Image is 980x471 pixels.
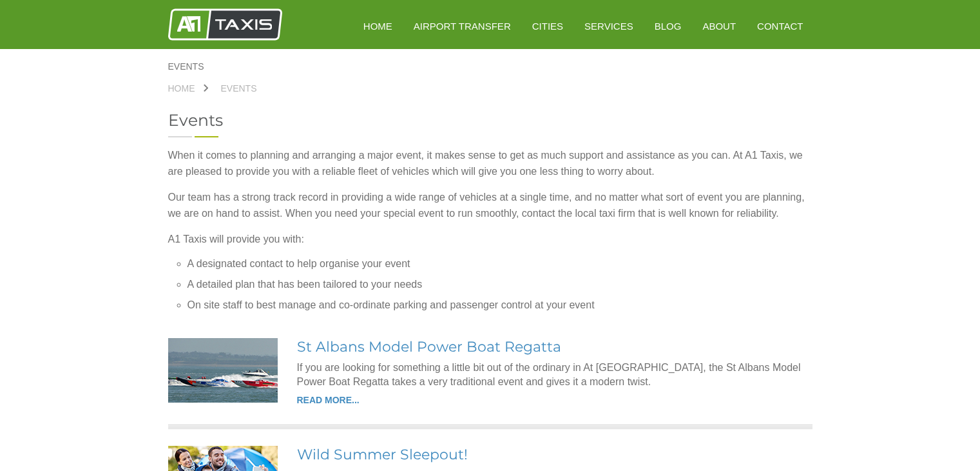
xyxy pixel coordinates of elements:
a: Wild Summer Sleepout! [297,446,468,463]
li: A detailed plan that has been tailored to your needs [187,277,812,292]
a: HOME [354,10,401,42]
p: If you are looking for something a little bit out of the ordinary in At [GEOGRAPHIC_DATA], the St... [297,361,812,389]
p: Our team has a strong track record in providing a wide range of vehicles at a single time, and no... [168,189,812,221]
a: Events [168,62,217,71]
a: READ MORE... [297,395,360,405]
li: On site staff to best manage and co-ordinate parking and passenger control at your event [187,298,812,312]
a: Home [168,84,208,93]
li: A designated contact to help organise your event [187,257,812,271]
a: Airport Transfer [405,10,520,42]
a: About [693,10,745,42]
a: Contact [748,10,812,42]
a: Services [575,10,642,42]
h2: Events [168,112,812,128]
a: Events [208,84,270,93]
a: Blog [646,10,691,42]
img: St Albans Model Power Boat Regatta [168,338,278,403]
p: A1 Taxis will provide you with: [168,231,812,247]
span: Events [221,83,257,94]
span: Home [168,83,195,94]
img: A1 Taxis [168,8,282,41]
p: When it comes to planning and arranging a major event, it makes sense to get as much support and ... [168,147,812,179]
a: Cities [523,10,572,42]
a: St Albans Model Power Boat Regatta [297,338,561,356]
